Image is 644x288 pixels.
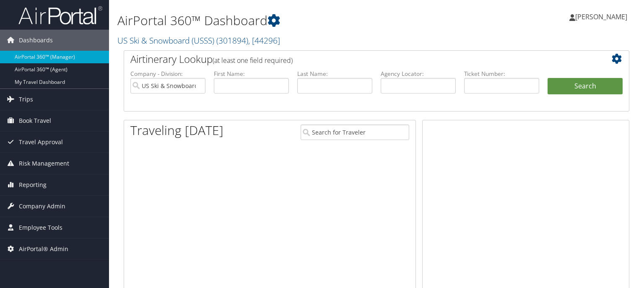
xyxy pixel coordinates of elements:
[216,35,248,46] span: ( 301894 )
[213,56,293,65] span: (at least one field required)
[130,52,581,66] h2: Airtinerary Lookup
[130,122,223,139] h1: Traveling [DATE]
[117,12,463,29] h1: AirPortal 360™ Dashboard
[19,89,33,110] span: Trips
[214,70,289,78] label: First Name:
[19,217,62,238] span: Employee Tools
[19,110,51,131] span: Book Travel
[575,12,627,21] span: [PERSON_NAME]
[19,239,68,259] span: AirPortal® Admin
[248,35,280,46] span: , [ 44296 ]
[297,70,372,78] label: Last Name:
[569,4,636,29] a: [PERSON_NAME]
[19,174,47,195] span: Reporting
[19,132,63,153] span: Travel Approval
[464,70,539,78] label: Ticket Number:
[130,70,205,78] label: Company - Division:
[18,5,102,25] img: airportal-logo.png
[19,196,65,217] span: Company Admin
[548,78,623,95] button: Search
[19,153,69,174] span: Risk Management
[117,35,280,46] a: US Ski & Snowboard (USSS)
[301,125,410,140] input: Search for Traveler
[19,30,53,51] span: Dashboards
[381,70,456,78] label: Agency Locator:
